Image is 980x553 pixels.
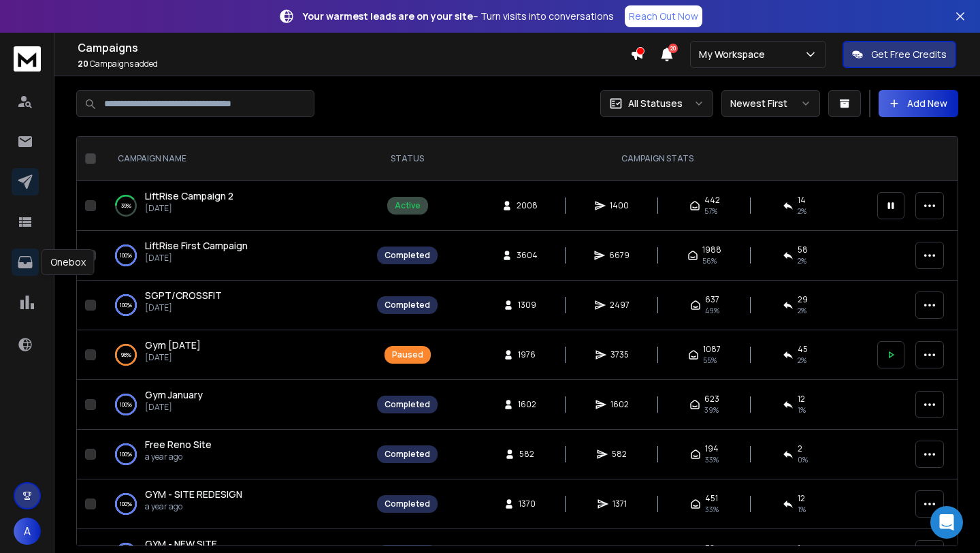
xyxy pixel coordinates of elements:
[145,488,242,501] a: GYM - SITE REDESIGN
[612,499,627,509] span: 1371
[612,449,627,460] span: 582
[705,493,718,504] span: 451
[385,300,430,311] div: Completed
[798,255,806,266] span: 2 %
[121,348,131,362] p: 98 %
[145,289,222,302] span: SGPT/CROSSFIT
[101,281,369,330] td: 100%SGPT/CROSSFIT[DATE]
[610,200,629,211] span: 1400
[120,398,132,411] p: 100 %
[702,255,717,266] span: 56 %
[303,10,614,23] p: – Turn visits into conversations
[145,289,222,302] a: SGPT/CROSSFIT
[145,452,212,462] p: a year ago
[519,449,534,460] span: 582
[798,454,808,465] span: 0 %
[930,506,963,539] div: Open Intercom Messenger
[145,501,242,512] p: a year ago
[798,294,808,305] span: 29
[101,380,369,430] td: 100%Gym January[DATE]
[517,200,538,211] span: 2008
[303,10,473,22] strong: Your warmest leads are on your site
[145,253,248,264] p: [DATE]
[120,298,132,312] p: 100 %
[518,300,536,311] span: 1309
[705,294,719,305] span: 637
[702,244,721,255] span: 1988
[879,90,958,117] button: Add New
[798,355,806,366] span: 2 %
[871,48,947,61] p: Get Free Credits
[798,344,808,355] span: 45
[101,479,369,529] td: 100%GYM - SITE REDESIGNa year ago
[446,137,869,181] th: CAMPAIGN STATS
[78,58,88,69] span: 20
[385,449,430,460] div: Completed
[798,195,806,206] span: 14
[145,338,201,352] a: Gym [DATE]
[798,305,806,316] span: 2 %
[629,10,698,23] p: Reach Out Now
[78,39,630,56] h1: Campaigns
[120,447,132,461] p: 100 %
[385,499,430,509] div: Completed
[518,399,536,410] span: 1602
[101,231,369,281] td: 100%LiftRise First Campaign[DATE]
[392,349,423,360] div: Paused
[610,349,629,360] span: 3735
[145,537,217,551] a: GYM - NEW SITE
[704,394,719,405] span: 623
[705,504,719,515] span: 33 %
[798,443,802,454] span: 2
[385,399,430,410] div: Completed
[385,250,430,261] div: Completed
[668,44,678,53] span: 20
[120,497,132,511] p: 100 %
[798,493,805,504] span: 12
[519,499,536,509] span: 1370
[703,344,721,355] span: 1087
[704,405,719,415] span: 39 %
[798,206,806,217] span: 2 %
[628,97,683,110] p: All Statuses
[798,504,806,515] span: 1 %
[145,338,201,351] span: Gym [DATE]
[145,388,203,402] a: Gym January
[145,239,248,252] span: LiftRise First Campaign
[610,300,630,311] span: 2497
[120,249,132,262] p: 100 %
[121,199,131,212] p: 39 %
[101,330,369,380] td: 98%Gym [DATE][DATE]
[699,48,770,61] p: My Workspace
[145,488,242,501] span: GYM - SITE REDESIGN
[145,239,248,253] a: LiftRise First Campaign
[798,244,808,255] span: 58
[395,200,421,211] div: Active
[145,537,217,550] span: GYM - NEW SITE
[145,402,203,413] p: [DATE]
[798,405,806,415] span: 1 %
[145,352,201,363] p: [DATE]
[145,203,233,214] p: [DATE]
[705,454,719,465] span: 33 %
[145,302,222,313] p: [DATE]
[625,5,702,27] a: Reach Out Now
[101,181,369,231] td: 39%LiftRise Campaign 2[DATE]
[14,46,41,72] img: logo
[517,250,538,261] span: 3604
[14,518,41,545] button: A
[145,189,233,203] a: LiftRise Campaign 2
[704,206,717,217] span: 57 %
[145,438,212,452] a: Free Reno Site
[705,305,719,316] span: 49 %
[798,394,805,405] span: 12
[101,137,369,181] th: CAMPAIGN NAME
[518,349,536,360] span: 1976
[610,399,629,410] span: 1602
[609,250,630,261] span: 6679
[703,355,717,366] span: 55 %
[101,430,369,479] td: 100%Free Reno Sitea year ago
